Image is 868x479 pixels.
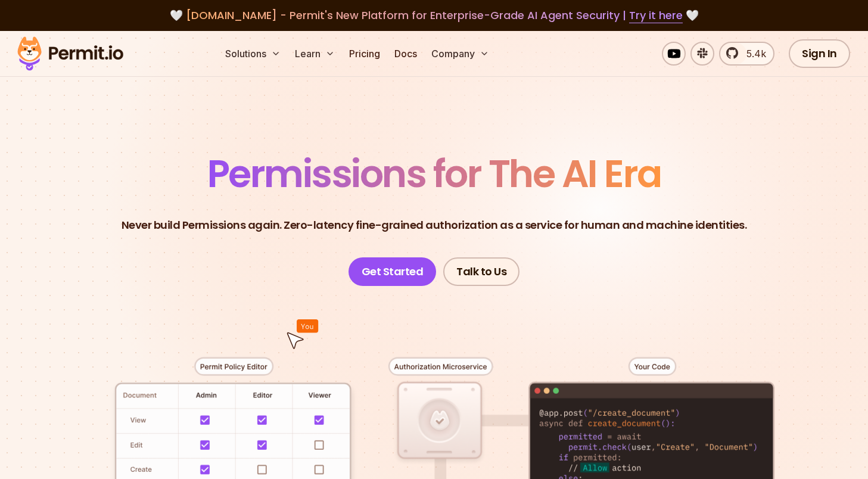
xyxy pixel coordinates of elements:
[220,42,285,66] button: Solutions
[789,39,850,68] a: Sign In
[122,217,747,234] p: Never build Permissions again. Zero-latency fine-grained authorization as a service for human and...
[349,257,437,286] a: Get Started
[739,46,766,61] span: 5.4k
[207,147,661,200] span: Permissions for The AI Era
[719,42,774,66] a: 5.4k
[12,33,129,74] img: Permit logo
[390,42,422,66] a: Docs
[344,42,385,66] a: Pricing
[427,42,494,66] button: Company
[29,7,839,24] div: 🤍 🤍
[629,8,683,23] a: Try it here
[186,8,683,23] span: [DOMAIN_NAME] - Permit's New Platform for Enterprise-Grade AI Agent Security |
[443,257,519,286] a: Talk to Us
[290,42,340,66] button: Learn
